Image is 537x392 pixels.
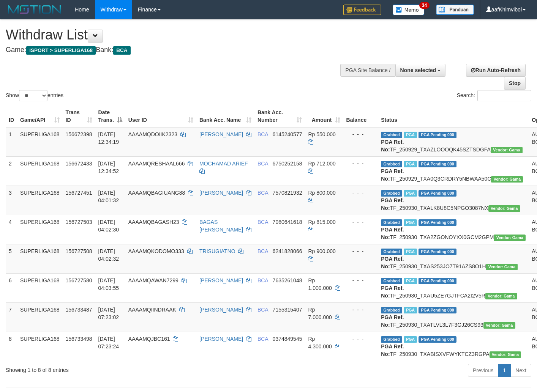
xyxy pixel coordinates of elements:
[483,322,515,329] span: Vendor URL: https://trx31.1velocity.biz
[404,132,417,138] span: Marked by aafsoycanthlai
[257,219,268,225] span: BCA
[17,105,63,127] th: Game/API: activate to sort column ascending
[419,307,456,313] span: PGA Pending
[488,205,520,212] span: Vendor URL: https://trx31.1velocity.biz
[98,219,119,233] span: [DATE] 04:02:30
[381,190,402,197] span: Grabbed
[381,307,402,313] span: Grabbed
[257,307,268,313] span: BCA
[381,249,402,255] span: Grabbed
[419,190,456,197] span: PGA Pending
[490,351,521,358] span: Vendor URL: https://trx31.1velocity.biz
[17,156,63,186] td: SUPERLIGA168
[381,168,404,182] b: PGA Ref. No:
[257,131,268,137] span: BCA
[381,343,404,357] b: PGA Ref. No:
[98,190,119,203] span: [DATE] 04:01:32
[395,64,446,77] button: None selected
[346,306,375,313] div: - - -
[404,307,417,313] span: Marked by aafnonsreyleab
[199,336,243,342] a: [PERSON_NAME]
[128,336,170,342] span: AAAAMQJBC161
[95,105,125,127] th: Date Trans.: activate to sort column descending
[381,314,404,328] b: PGA Ref. No:
[257,248,268,254] span: BCA
[113,46,130,55] span: BCA
[19,90,47,101] select: Showentries
[419,132,456,138] span: PGA Pending
[128,248,184,254] span: AAAAMQKODOMO333
[466,64,526,77] a: Run Auto-Refresh
[400,67,436,73] span: None selected
[419,278,456,284] span: PGA Pending
[305,105,343,127] th: Amount: activate to sort column ascending
[378,215,529,244] td: TF_250930_TXA2ZGONOYXX0GCM2GPM
[393,5,425,15] img: Button%20Memo.svg
[346,131,375,138] div: - - -
[17,244,63,273] td: SUPERLIGA168
[66,190,92,196] span: 156727451
[128,307,176,313] span: AAAAMQIINDRAAK
[378,156,529,186] td: TF_250929_TXA0Q3CRDRY5NBWAA50C
[98,277,119,291] span: [DATE] 04:03:55
[340,64,395,77] div: PGA Site Balance /
[308,277,332,291] span: Rp 1.000.000
[381,197,404,211] b: PGA Ref. No:
[381,336,402,343] span: Grabbed
[404,278,417,284] span: Marked by aafchoeunmanni
[6,127,17,157] td: 1
[419,219,456,226] span: PGA Pending
[346,247,375,255] div: - - -
[378,273,529,302] td: TF_250930_TXAU5ZE7GJTFCA2I2V5R
[378,186,529,215] td: TF_250930_TXALK8U8C5NPGO3087NX
[498,364,511,377] a: 1
[6,332,17,361] td: 8
[6,244,17,273] td: 5
[378,105,529,127] th: Status
[6,90,63,101] label: Show entries
[199,248,235,254] a: TRISUGIATNO
[199,161,248,167] a: MOCHAMAD ARIEF
[381,278,402,284] span: Grabbed
[66,248,92,254] span: 156727508
[477,90,531,101] input: Search:
[308,307,332,320] span: Rp 7.000.000
[273,307,302,313] span: Copy 7155315407 to clipboard
[257,277,268,283] span: BCA
[6,156,17,186] td: 2
[273,248,302,254] span: Copy 6241828066 to clipboard
[98,248,119,262] span: [DATE] 04:02:32
[404,161,417,167] span: Marked by aafsoycanthlai
[17,332,63,361] td: SUPERLIGA168
[381,132,402,138] span: Grabbed
[436,5,474,15] img: panduan.png
[346,218,375,226] div: - - -
[273,336,302,342] span: Copy 0374849545 to clipboard
[6,105,17,127] th: ID
[273,277,302,283] span: Copy 7635261048 to clipboard
[491,147,523,153] span: Vendor URL: https://trx31.1velocity.biz
[257,190,268,196] span: BCA
[98,336,119,349] span: [DATE] 07:23:24
[346,189,375,197] div: - - -
[199,277,243,283] a: [PERSON_NAME]
[63,105,95,127] th: Trans ID: activate to sort column ascending
[257,161,268,167] span: BCA
[257,336,268,342] span: BCA
[378,244,529,273] td: TF_250930_TXAS253JO7T91AZS8O1H
[491,176,523,183] span: Vendor URL: https://trx31.1velocity.biz
[6,363,218,374] div: Showing 1 to 8 of 8 entries
[199,219,243,233] a: BAGAS [PERSON_NAME]
[504,77,526,90] a: Stop
[343,105,378,127] th: Balance
[6,186,17,215] td: 3
[17,186,63,215] td: SUPERLIGA168
[17,302,63,332] td: SUPERLIGA168
[346,335,375,343] div: - - -
[308,161,335,167] span: Rp 712.000
[66,219,92,225] span: 156727503
[308,248,335,254] span: Rp 900.000
[66,307,92,313] span: 156733487
[6,46,351,54] h4: Game: Bank:
[17,273,63,302] td: SUPERLIGA168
